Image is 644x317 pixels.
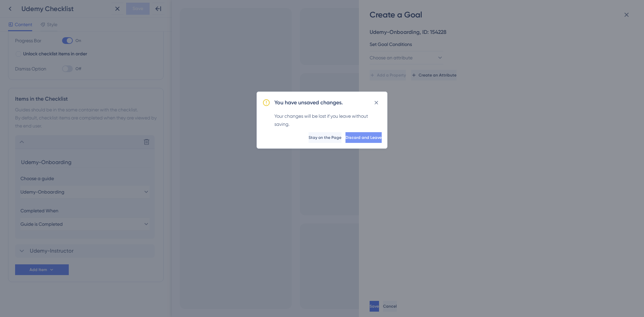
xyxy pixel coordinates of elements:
div: Your changes will be lost if you leave without saving. [274,112,382,128]
div: 1 [460,270,466,276]
div: Open Get Started Here! checklist, remaining modules: 1 [404,272,466,283]
span: Live Preview [437,260,460,265]
span: Discard and Leave [345,135,382,140]
span: Stay on the Page [309,135,341,140]
div: Get Started Here! [418,274,460,281]
h2: You have unsaved changes. [274,99,343,107]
